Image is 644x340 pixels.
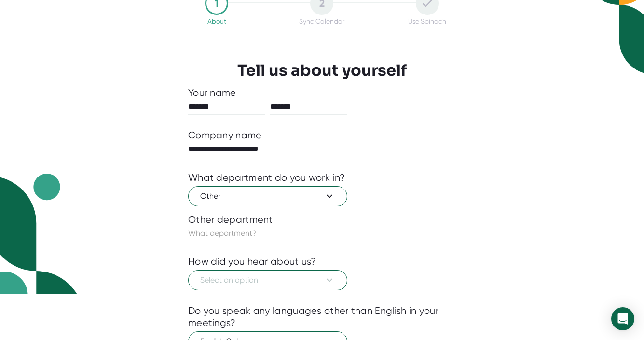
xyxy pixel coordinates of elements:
[408,17,446,25] div: Use Spinach
[188,186,347,206] button: Other
[188,129,262,141] div: Company name
[200,190,335,202] span: Other
[188,214,456,226] div: Other department
[188,270,347,290] button: Select an option
[207,17,226,25] div: About
[188,87,456,99] div: Your name
[299,17,344,25] div: Sync Calendar
[200,274,335,286] span: Select an option
[188,226,360,241] input: What department?
[237,61,407,80] h3: Tell us about yourself
[188,305,456,329] div: Do you speak any languages other than English in your meetings?
[611,307,634,330] div: Open Intercom Messenger
[188,256,316,268] div: How did you hear about us?
[188,172,345,184] div: What department do you work in?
